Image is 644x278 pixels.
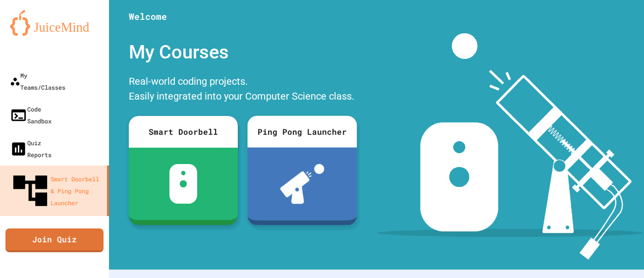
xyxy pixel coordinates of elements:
[10,137,52,161] div: Quiz Reports
[280,164,324,204] img: ppl-with-ball.png
[377,33,643,260] img: banner-image-my-projects.png
[124,71,362,109] div: Real-world coding projects. Easily integrated into your Computer Science class.
[247,115,357,147] div: Ping Pong Launcher
[10,170,103,211] div: Smart Doorbell & Ping Pong Launcher
[10,69,65,93] div: My Teams/Classes
[124,33,362,71] div: My Courses
[10,103,52,127] div: Code Sandbox
[169,164,198,204] img: sdb-white.svg
[129,116,238,148] div: Smart Doorbell
[5,228,104,252] a: Join Quiz
[10,10,99,36] img: logo-orange.svg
